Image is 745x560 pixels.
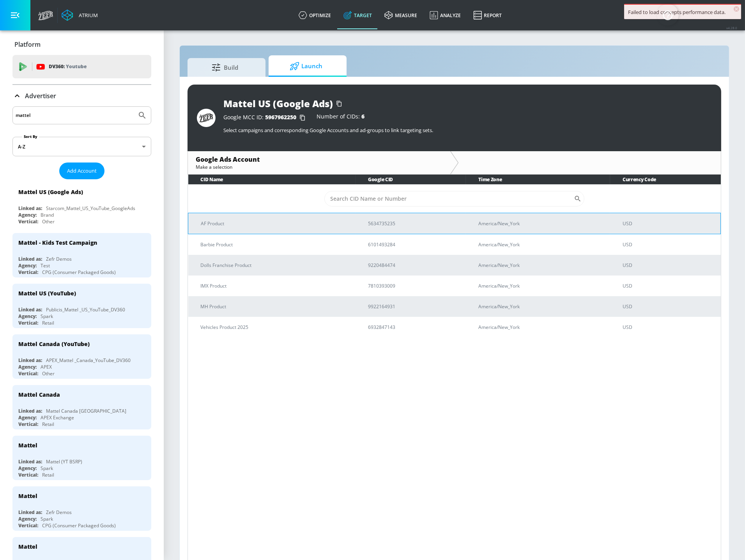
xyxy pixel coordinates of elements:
[223,127,712,134] p: Select campaigns and corresponding Google Accounts and ad-groups to link targeting sets.
[18,188,83,196] div: Mattel US (Google Ads)
[623,302,715,311] p: USD
[478,282,604,290] p: America/New_York
[41,212,54,218] div: Brand
[12,385,151,429] div: Mattel CanadaLinked as:Mattel Canada [GEOGRAPHIC_DATA]Agency:APEX ExchangeVertical:Retail
[18,516,37,522] div: Agency:
[22,134,39,139] label: Sort By
[41,262,50,269] div: Test
[18,256,42,262] div: Linked as:
[317,114,365,122] div: Number of CIDs:
[356,175,466,184] th: Google CID
[18,269,38,276] div: Vertical:
[41,465,53,472] div: Spark
[42,472,54,478] div: Retail
[18,320,38,326] div: Vertical:
[201,261,350,269] p: Dolls Franchise Product
[18,391,60,398] div: Mattel Canada
[12,182,151,227] div: Mattel US (Google Ads)Linked as:Starcom_Mattel_US_YouTube_GoogleAdsAgency:BrandVertical:Other
[478,219,604,228] p: America/New_York
[12,486,151,531] div: MattelLinked as:Zefr DemosAgency:SparkVertical:CPG (Consumer Packaged Goods)
[292,1,337,29] a: optimize
[62,9,98,21] a: Atrium
[18,492,37,500] div: Mattel
[368,302,460,311] p: 9922164931
[368,261,460,269] p: 9220484474
[41,516,53,522] div: Spark
[623,323,715,331] p: USD
[46,458,82,465] div: Mattel (YT BSRP)
[46,357,131,364] div: APEX_Mattel _Canada_YouTube_DV360
[628,9,737,16] div: Failed to load concepts performance data.
[18,522,38,529] div: Vertical:
[623,240,715,249] p: USD
[466,175,610,184] th: Time Zone
[12,436,151,480] div: MattelLinked as:Mattel (YT BSRP)Agency:SparkVertical:Retail
[337,1,378,29] a: Target
[361,113,365,120] span: 6
[12,55,151,78] div: DV360: Youtube
[41,364,52,370] div: APEX
[12,34,151,55] div: Platform
[46,205,135,212] div: Starcom_Mattel_US_YouTube_GoogleAds
[265,113,296,121] span: 5967962250
[18,472,38,478] div: Vertical:
[76,12,98,19] div: Atrium
[368,282,460,290] p: 7810393009
[42,218,55,225] div: Other
[41,313,53,320] div: Spark
[134,107,151,124] button: Submit Search
[18,370,38,377] div: Vertical:
[12,334,151,379] div: Mattel Canada (YouTube)Linked as:APEX_Mattel _Canada_YouTube_DV360Agency:APEXVertical:Other
[188,151,450,174] div: Google Ads AccountMake a selection
[623,219,714,228] p: USD
[196,155,442,164] div: Google Ads Account
[368,219,460,228] p: 5634735235
[42,522,116,529] div: CPG (Consumer Packaged Goods)
[18,458,42,465] div: Linked as:
[59,163,104,179] button: Add Account
[46,256,72,262] div: Zefr Demos
[423,1,467,29] a: Analyze
[368,240,460,249] p: 6101493284
[46,306,125,313] div: Publicis_Mattel _US_YouTube_DV360
[42,370,55,377] div: Other
[18,509,42,516] div: Linked as:
[41,414,74,421] div: APEX Exchange
[12,233,151,277] div: Mattel - Kids Test CampaignLinked as:Zefr DemosAgency:TestVertical:CPG (Consumer Packaged Goods)
[42,320,54,326] div: Retail
[18,340,90,348] div: Mattel Canada (YouTube)
[188,175,356,184] th: CID Name
[223,97,333,110] div: Mattel US (Google Ads)
[18,442,37,449] div: Mattel
[16,110,134,120] input: Search by name
[46,408,126,414] div: Mattel Canada [GEOGRAPHIC_DATA]
[378,1,423,29] a: measure
[478,302,604,311] p: America/New_York
[324,191,574,207] input: Search CID Name or Number
[478,240,604,249] p: America/New_York
[18,212,37,218] div: Agency:
[18,218,38,225] div: Vertical:
[368,323,460,331] p: 6932847143
[201,282,350,290] p: IMX Product
[18,543,37,550] div: Mattel
[42,269,116,276] div: CPG (Consumer Packaged Goods)
[18,408,42,414] div: Linked as:
[18,306,42,313] div: Linked as:
[324,191,584,207] div: Search CID Name or Number
[18,421,38,428] div: Vertical:
[201,302,350,311] p: MH Product
[18,239,97,246] div: Mattel - Kids Test Campaign
[223,114,309,122] div: Google MCC ID:
[46,509,72,516] div: Zefr Demos
[201,219,349,228] p: AF Product
[18,205,42,212] div: Linked as:
[195,58,255,77] span: Build
[49,62,87,71] p: DV360:
[478,261,604,269] p: America/New_York
[12,284,151,328] div: Mattel US (YouTube)Linked as:Publicis_Mattel _US_YouTube_DV360Agency:SparkVertical:Retail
